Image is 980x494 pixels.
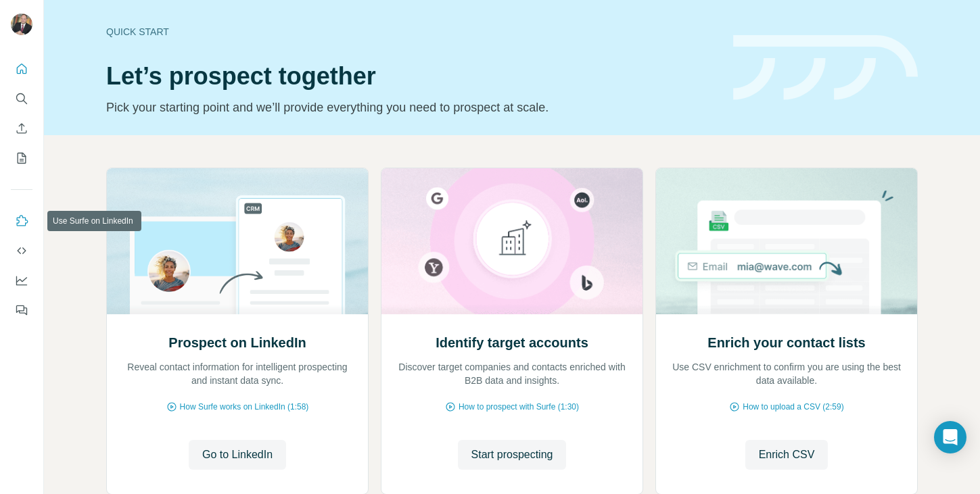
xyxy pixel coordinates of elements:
[11,239,32,263] button: Use Surfe API
[11,87,32,111] button: Search
[11,57,32,81] button: Quick start
[459,401,579,413] span: How to prospect with Surfe (1:30)
[11,146,32,170] button: My lists
[11,268,32,293] button: Dashboard
[745,440,829,470] button: Enrich CSV
[168,333,306,352] h2: Prospect on LinkedIn
[106,168,369,314] img: Prospect on LinkedIn
[471,447,553,463] span: Start prospecting
[11,298,32,322] button: Feedback
[934,421,966,453] div: Open Intercom Messenger
[106,25,717,39] div: Quick start
[180,401,309,413] span: How Surfe works on LinkedIn (1:58)
[120,360,354,387] p: Reveal contact information for intelligent prospecting and instant data sync.
[436,333,588,352] h2: Identify target accounts
[759,447,815,463] span: Enrich CSV
[189,440,286,470] button: Go to LinkedIn
[106,63,717,90] h1: Let’s prospect together
[655,168,918,314] img: Enrich your contact lists
[743,401,843,413] span: How to upload a CSV (2:59)
[11,116,32,141] button: Enrich CSV
[707,333,865,352] h2: Enrich your contact lists
[458,440,567,470] button: Start prospecting
[733,35,918,101] img: banner
[670,360,904,387] p: Use CSV enrichment to confirm you are using the best data available.
[11,209,32,233] button: Use Surfe on LinkedIn
[11,14,32,35] img: Avatar
[202,447,273,463] span: Go to LinkedIn
[395,360,629,387] p: Discover target companies and contacts enriched with B2B data and insights.
[106,98,717,117] p: Pick your starting point and we’ll provide everything you need to prospect at scale.
[381,168,643,314] img: Identify target accounts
